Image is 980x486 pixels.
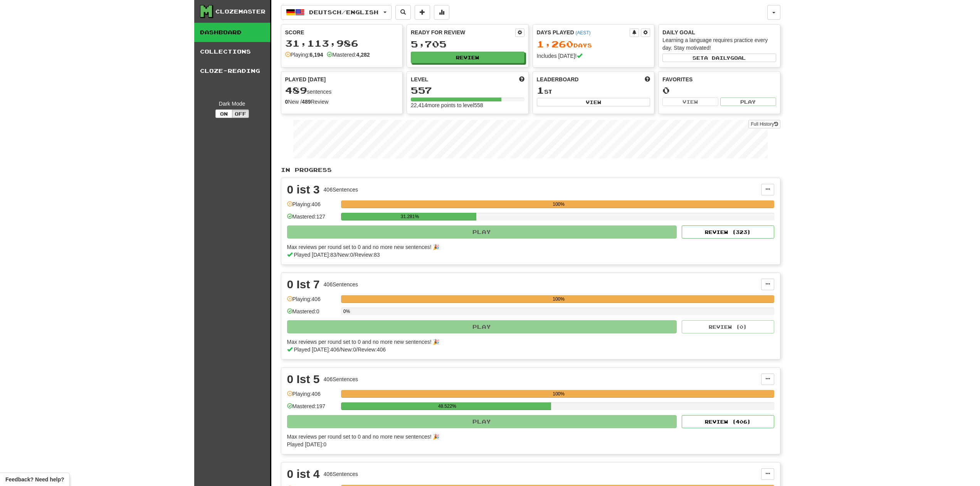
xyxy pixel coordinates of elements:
[395,5,411,20] button: Search sentences
[327,51,370,59] div: Mastered:
[232,109,249,118] button: Off
[287,308,337,320] div: Mastered: 0
[215,8,266,15] div: Clozemaster
[662,76,776,83] div: Favorites
[287,295,337,308] div: Playing: 406
[285,76,326,83] span: Played [DATE]
[200,100,264,108] div: Dark Mode
[287,373,320,385] div: 0 Ist 5
[287,390,337,403] div: Playing: 406
[682,415,774,428] button: Review (406)
[662,36,776,52] div: Learning a language requires practice every day. Stay motivated!
[748,120,780,128] a: Full History
[411,29,515,36] div: Ready for Review
[411,76,428,83] span: Level
[309,9,378,15] span: Deutsch / English
[662,86,776,95] div: 0
[287,441,326,447] span: Played [DATE]: 0
[338,252,353,258] span: New: 0
[411,39,524,49] div: 5,705
[682,320,774,333] button: Review (0)
[411,52,524,63] button: Review
[537,86,651,96] div: st
[343,390,774,398] div: 100%
[287,279,320,290] div: 0 Ist 7
[287,213,337,225] div: Mastered: 127
[281,5,392,20] button: Deutsch/English
[537,39,651,49] div: Day s
[662,54,776,62] button: Seta dailygoal
[645,76,650,83] span: This week in points, UTC
[575,30,590,35] a: (AEST)
[358,346,386,353] span: Review: 406
[537,76,579,83] span: Leaderboard
[353,252,355,258] span: /
[324,186,358,193] div: 406 Sentences
[5,476,64,483] span: Open feedback widget
[355,252,380,258] span: Review: 83
[287,338,770,346] div: Max reviews per round set to 0 and no more new sentences! 🎉
[287,184,320,195] div: 0 ist 3
[704,55,730,61] span: a daily
[720,98,776,106] button: Play
[324,470,358,478] div: 406 Sentences
[285,86,399,96] div: sentences
[411,86,524,95] div: 557
[343,402,551,410] div: 48.522%
[285,98,399,106] div: New / Review
[285,51,323,59] div: Playing:
[287,225,677,239] button: Play
[537,85,544,96] span: 1
[294,346,339,353] span: Played [DATE]: 406
[324,281,358,288] div: 406 Sentences
[356,346,358,353] span: /
[336,252,338,258] span: /
[287,243,770,251] div: Max reviews per round set to 0 and no more new sentences! 🎉
[287,433,770,441] div: Max reviews per round set to 0 and no more new sentences! 🎉
[356,52,370,58] strong: 4,282
[434,5,449,20] button: More stats
[294,252,336,258] span: Played [DATE]: 83
[537,29,630,36] div: Days Played
[215,109,232,118] button: On
[339,346,341,353] span: /
[287,402,337,415] div: Mastered: 197
[662,98,718,106] button: View
[287,320,677,333] button: Play
[285,39,399,48] div: 31,113,986
[287,415,677,428] button: Play
[682,225,774,239] button: Review (323)
[194,61,270,81] a: Cloze-Reading
[194,23,270,42] a: Dashboard
[343,200,774,208] div: 100%
[324,375,358,383] div: 406 Sentences
[287,200,337,213] div: Playing: 406
[662,29,776,36] div: Daily Goal
[285,29,399,36] div: Score
[309,52,323,58] strong: 6,194
[411,101,524,109] div: 22,414 more points to level 558
[537,39,573,49] span: 1,260
[287,468,320,480] div: 0 ist 4
[537,98,651,106] button: View
[285,85,307,96] span: 489
[537,52,651,60] div: Includes [DATE]!
[519,76,524,83] span: Score more points to level up
[281,166,780,174] p: In Progress
[343,295,774,303] div: 100%
[415,5,430,20] button: Add sentence to collection
[302,99,311,105] strong: 489
[285,99,288,105] strong: 0
[194,42,270,61] a: Collections
[341,346,356,353] span: New: 0
[343,213,476,220] div: 31.281%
